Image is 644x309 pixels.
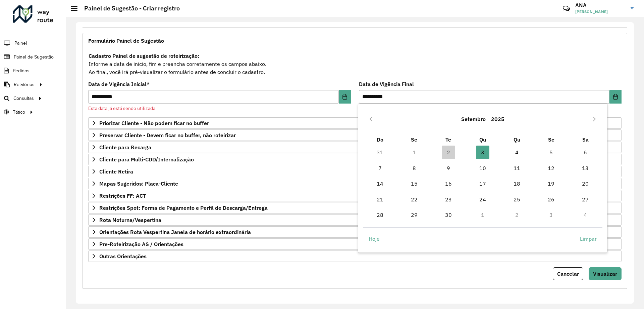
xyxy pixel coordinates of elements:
[559,1,574,16] a: Contato Rápido
[574,232,602,246] button: Limpar
[589,114,600,124] button: Next Month
[534,191,568,207] td: 26
[510,161,524,175] span: 11
[544,177,558,190] span: 19
[476,161,489,175] span: 10
[568,191,602,207] td: 27
[88,129,622,141] a: Preservar Cliente - Devem ficar no buffer, não roteirizar
[99,120,209,126] span: Priorizar Cliente - Não podem ficar no buffer
[476,146,489,159] span: 3
[363,191,397,207] td: 21
[89,52,199,59] strong: Cadastro Painel de sugestão de roteirização:
[373,161,387,175] span: 7
[369,235,380,243] span: Hoje
[88,226,622,238] a: Orientações Rota Vespertina Janela de horário extraordinária
[593,270,617,277] span: Visualizar
[397,145,431,160] td: 1
[609,90,622,104] button: Choose Date
[466,207,500,223] td: 1
[397,176,431,191] td: 15
[466,191,500,207] td: 24
[442,193,455,206] span: 23
[431,191,466,207] td: 23
[500,191,534,207] td: 25
[534,145,568,160] td: 5
[88,142,622,153] a: Cliente para Recarga
[363,207,397,223] td: 28
[88,190,622,201] a: Restrições FF: ACT
[431,207,466,223] td: 30
[397,207,431,223] td: 29
[373,177,387,190] span: 14
[488,111,507,127] button: Choose Year
[442,146,455,159] span: 2
[575,9,626,15] span: [PERSON_NAME]
[397,160,431,176] td: 8
[88,105,155,111] formly-validation-message: Esta data já está sendo utilizada
[548,136,554,143] span: Se
[411,136,417,143] span: Se
[500,176,534,191] td: 18
[14,53,54,61] span: Painel de Sugestão
[88,250,622,262] a: Outras Orientações
[534,176,568,191] td: 19
[88,80,150,88] label: Data de Vigência Inicial
[14,40,27,47] span: Painel
[510,177,524,190] span: 18
[88,238,622,250] a: Pre-Roteirização AS / Orientações
[431,176,466,191] td: 16
[358,104,607,253] div: Choose Date
[363,232,385,246] button: Hoje
[99,254,147,259] span: Outras Orientações
[589,267,622,280] button: Visualizar
[88,202,622,214] a: Restrições Spot: Forma de Pagamento e Perfil de Descarga/Entrega
[442,161,455,175] span: 9
[442,177,455,190] span: 16
[466,145,500,160] td: 3
[88,178,622,189] a: Mapas Sugeridos: Placa-Cliente
[339,90,351,104] button: Choose Date
[466,160,500,176] td: 10
[579,177,592,190] span: 20
[510,193,524,206] span: 25
[88,214,622,226] a: Rota Noturna/Vespertina
[373,208,387,222] span: 28
[544,161,558,175] span: 12
[459,111,488,127] button: Choose Month
[14,81,35,88] span: Relatórios
[510,146,524,159] span: 4
[99,205,268,210] span: Restrições Spot: Forma de Pagamento e Perfil de Descarga/Entrega
[568,207,602,223] td: 4
[13,95,34,102] span: Consultas
[99,217,161,223] span: Rota Noturna/Vespertina
[579,161,592,175] span: 13
[544,193,558,206] span: 26
[408,161,421,175] span: 8
[557,270,579,277] span: Cancelar
[534,160,568,176] td: 12
[442,208,455,222] span: 30
[431,160,466,176] td: 9
[445,136,451,143] span: Te
[580,235,597,243] span: Limpar
[99,229,251,235] span: Orientações Rota Vespertina Janela de horário extraordinária
[359,80,414,88] label: Data de Vigência Final
[431,145,466,160] td: 2
[397,191,431,207] td: 22
[568,160,602,176] td: 13
[99,145,151,150] span: Cliente para Recarga
[534,207,568,223] td: 3
[466,176,500,191] td: 17
[88,38,164,43] span: Formulário Painel de Sugestão
[579,146,592,159] span: 6
[500,207,534,223] td: 2
[479,136,486,143] span: Qu
[579,193,592,206] span: 27
[514,136,520,143] span: Qu
[568,176,602,191] td: 20
[476,193,489,206] span: 24
[99,181,178,186] span: Mapas Sugeridos: Placa-Cliente
[99,169,133,174] span: Cliente Retira
[377,136,383,143] span: Do
[408,177,421,190] span: 15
